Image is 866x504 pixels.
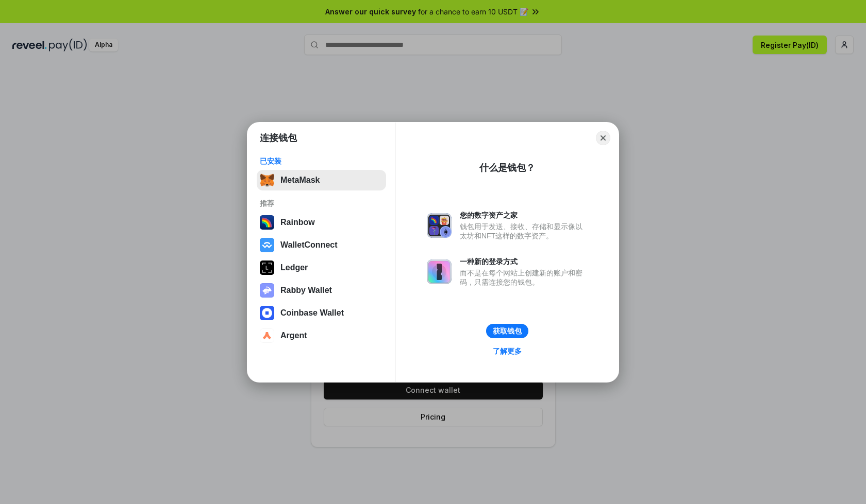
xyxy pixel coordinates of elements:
[260,157,383,166] div: 已安装
[260,283,274,298] img: svg+xml,%3Csvg%20xmlns%3D%22http%3A%2F%2Fwww.w3.org%2F2000%2Fsvg%22%20fill%3D%22none%22%20viewBox...
[280,308,344,318] div: Coinbase Wallet
[280,263,308,272] div: Ledger
[486,324,528,338] button: 获取钱包
[260,238,274,252] img: svg+xml,%3Csvg%20width%3D%2228%22%20height%3D%2228%22%20viewBox%3D%220%200%2028%2028%22%20fill%3D...
[257,280,386,301] button: Rabby Wallet
[280,286,332,295] div: Rabby Wallet
[280,240,338,250] div: WalletConnect
[257,257,386,278] button: Ledger
[260,199,383,208] div: 推荐
[260,132,297,144] h1: 连接钱包
[257,235,386,255] button: WalletConnect
[257,170,386,190] button: MetaMask
[257,325,386,346] button: Argent
[260,173,274,187] img: svg+xml,%3Csvg%20fill%3D%22none%22%20height%3D%2233%22%20viewBox%3D%220%200%2035%2033%22%20width%...
[260,306,274,320] img: svg+xml,%3Csvg%20width%3D%2228%22%20height%3D%2228%22%20viewBox%3D%220%200%2028%2028%22%20fill%3D...
[257,303,386,323] button: Coinbase Wallet
[493,326,522,336] div: 获取钱包
[260,215,274,230] img: svg+xml,%3Csvg%20width%3D%22120%22%20height%3D%22120%22%20viewBox%3D%220%200%20120%20120%22%20fil...
[280,218,315,227] div: Rainbow
[479,162,535,174] div: 什么是钱包？
[260,328,274,343] img: svg+xml,%3Csvg%20width%3D%2228%22%20height%3D%2228%22%20viewBox%3D%220%200%2028%2028%22%20fill%3D...
[427,213,452,238] img: svg+xml,%3Csvg%20xmlns%3D%22http%3A%2F%2Fwww.w3.org%2F2000%2Fsvg%22%20fill%3D%22none%22%20viewBox...
[487,344,528,358] a: 了解更多
[493,346,522,356] div: 了解更多
[460,257,588,266] div: 一种新的登录方式
[460,211,588,220] div: 您的数字资产之家
[460,222,588,240] div: 钱包用于发送、接收、存储和显示像以太坊和NFT这样的数字资产。
[260,260,274,275] img: svg+xml,%3Csvg%20xmlns%3D%22http%3A%2F%2Fwww.w3.org%2F2000%2Fsvg%22%20width%3D%2228%22%20height%3...
[460,268,588,287] div: 而不是在每个网站上创建新的账户和密码，只需连接您的钱包。
[596,131,610,145] button: Close
[280,331,307,340] div: Argent
[257,212,386,233] button: Rainbow
[280,176,320,185] div: MetaMask
[427,259,452,284] img: svg+xml,%3Csvg%20xmlns%3D%22http%3A%2F%2Fwww.w3.org%2F2000%2Fsvg%22%20fill%3D%22none%22%20viewBox...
